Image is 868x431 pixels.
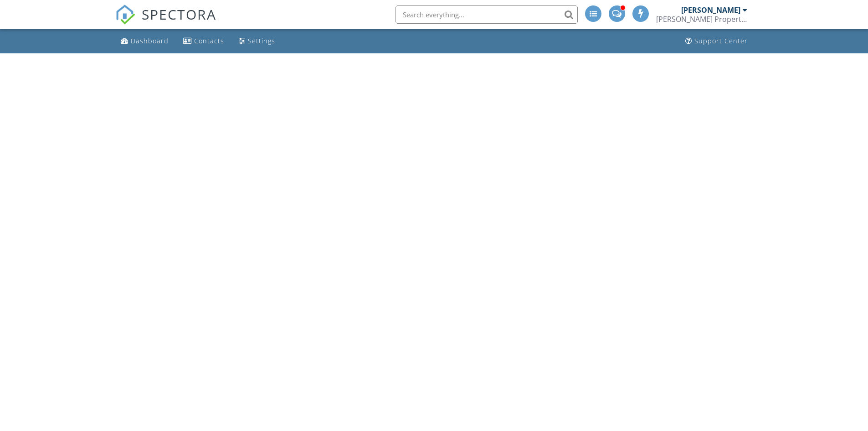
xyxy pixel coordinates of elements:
[180,33,228,50] a: Contacts
[682,33,751,50] a: Support Center
[248,36,275,45] div: Settings
[235,33,279,50] a: Settings
[656,15,747,24] div: Webb Property Inspection
[194,36,224,45] div: Contacts
[117,33,172,50] a: Dashboard
[395,5,578,24] input: Search everything...
[115,5,135,25] img: The Best Home Inspection Software - Spectora
[142,5,216,24] span: SPECTORA
[694,36,748,45] div: Support Center
[115,12,216,31] a: SPECTORA
[681,5,740,15] div: [PERSON_NAME]
[131,36,169,45] div: Dashboard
